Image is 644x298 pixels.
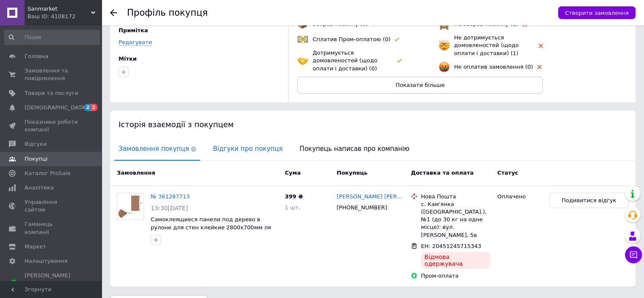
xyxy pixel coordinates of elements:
[117,193,144,220] a: Фото товару
[454,34,519,56] span: Не дотримується домовленостей (щодо оплати і доставки) (1)
[28,13,102,20] div: Ваш ID: 4108172
[312,36,390,42] span: Сплатив Пром-оплатою (0)
[25,155,47,163] span: Покупці
[297,77,543,94] button: Показати більше
[539,44,543,48] img: rating-tag-type
[497,193,542,201] div: Оплачено
[25,198,78,214] span: Управління сайтом
[285,193,303,200] span: 399 ₴
[397,59,402,63] img: rating-tag-type
[439,61,450,72] img: emoji
[285,170,301,176] span: Cума
[25,220,78,236] span: Гаманець компанії
[209,138,287,160] span: Відгуки про покупця
[25,184,54,192] span: Аналітика
[84,104,91,111] span: 2
[91,104,97,111] span: 2
[285,204,300,211] span: 1 шт.
[28,5,91,13] span: Sanmarket
[25,67,78,82] span: Замовлення та повідомлення
[296,138,414,160] span: Покупець написав про компанію
[312,50,377,71] span: Дотримується домовленостей (щодо оплати і доставки) (0)
[25,53,48,60] span: Головна
[297,34,308,45] img: emoji
[25,89,78,97] span: Товари та послуги
[25,104,87,111] span: [DEMOGRAPHIC_DATA]
[4,30,100,45] input: Пошук
[110,9,117,16] div: Повернутися назад
[549,193,629,209] button: Подивитися відгук
[421,193,490,201] div: Нова Пошта
[565,10,629,16] span: Створити замовлення
[119,56,137,62] span: Мітки
[25,140,47,148] span: Відгуки
[119,27,148,33] span: Примітка
[411,170,473,176] span: Доставка та оплата
[439,40,450,51] img: emoji
[25,243,46,251] span: Маркет
[337,170,368,176] span: Покупець
[337,193,404,201] a: [PERSON_NAME] [PERSON_NAME]
[25,170,70,177] span: Каталог ProSale
[151,216,273,246] a: Самоклеящиеся панели под дерево в рулоне для стен клейкие 2800х700мм ля интерьера в стиле дерева,...
[119,120,234,129] span: Історія взаємодії з покупцем
[117,170,155,176] span: Замовлення
[497,170,518,176] span: Статус
[421,272,490,280] div: Пром-оплата
[421,201,490,239] div: с. Кам'янка ([GEOGRAPHIC_DATA].), №1 (до 30 кг на одне місце): вул. [PERSON_NAME], 5в
[151,193,190,200] a: № 361287713
[114,138,200,160] span: Замовлення покупця
[119,39,152,46] a: Редагувати
[25,257,68,265] span: Налаштування
[25,118,78,134] span: Показники роботи компанії
[625,246,642,263] button: Чат з покупцем
[127,8,208,18] h1: Профіль покупця
[421,243,481,249] span: ЕН: 20451245715343
[421,252,490,269] div: Відмова одержувача
[297,55,308,66] img: emoji
[454,64,533,70] span: Не оплатив замовлення (0)
[25,272,78,295] span: [PERSON_NAME] та рахунки
[151,205,188,212] span: 13:30[DATE]
[335,202,389,213] div: [PHONE_NUMBER]
[561,197,616,205] span: Подивитися відгук
[558,6,636,19] button: Створити замовлення
[117,193,144,219] img: Фото товару
[395,82,445,88] span: Показати більше
[537,65,542,69] img: rating-tag-type
[395,38,399,42] img: rating-tag-type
